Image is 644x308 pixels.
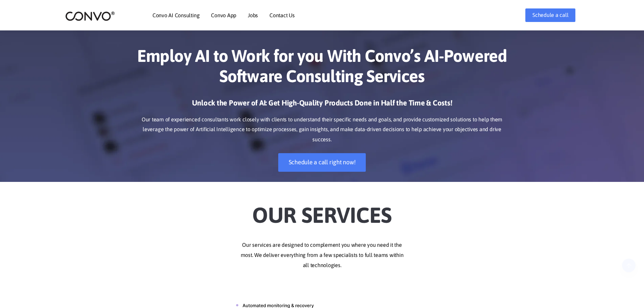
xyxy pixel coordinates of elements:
a: Convo App [211,13,236,18]
h1: Employ AI to Work for you With Convo’s AI-Powered Software Consulting Services [135,46,510,91]
a: Convo AI Consulting [152,13,199,18]
h3: Unlock the Power of AI: Get High-Quality Products Done in Half the Time & Costs! [135,98,510,113]
h2: Our Services [135,192,510,230]
a: Schedule a call right now! [278,153,366,172]
img: logo_2.png [65,11,115,21]
p: Our team of experienced consultants work closely with clients to understand their specific needs ... [135,115,510,145]
a: Jobs [248,13,258,18]
p: Our services are designed to complement you where you need it the most. We deliver everything fro... [135,240,510,270]
a: Contact Us [269,13,295,18]
a: Schedule a call [525,8,575,22]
